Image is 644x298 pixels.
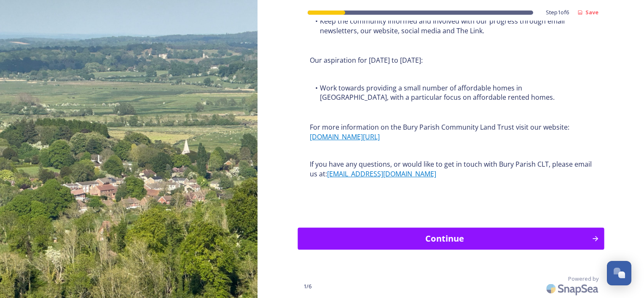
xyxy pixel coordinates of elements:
strong: Save [585,8,598,16]
li: Keep the community informed and involved with our progress through email newsletters, our website... [310,16,592,35]
span: Powered by [568,275,598,283]
a: [DOMAIN_NAME][URL] [310,132,380,141]
button: Open Chat [607,261,631,285]
button: Continue [298,228,604,250]
p: For more information on the Bury Parish Community Land Trust visit our website: [310,122,592,141]
p: Our aspiration for [DATE] to [DATE]: [310,56,592,65]
li: Work towards providing a small number of affordable homes in [GEOGRAPHIC_DATA], with a particular... [310,83,592,102]
span: 1 / 6 [303,282,311,290]
span: Step 1 of 6 [546,8,569,16]
p: If you have any questions, or would like to get in touch with Bury Parish CLT, please email us at: [310,160,592,178]
div: Continue [302,232,587,245]
a: [EMAIL_ADDRESS][DOMAIN_NAME] [327,169,436,178]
